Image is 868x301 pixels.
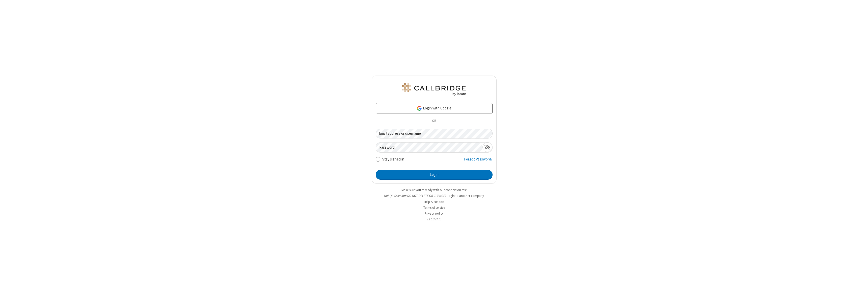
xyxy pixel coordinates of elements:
[430,118,438,125] span: OR
[447,193,484,198] button: Login to another company
[417,106,422,111] img: google-icon.png
[372,217,497,222] li: v2.6.353.1c
[376,129,493,138] input: Email address or username
[376,143,482,152] input: Password
[424,200,444,204] a: Help & support
[382,156,404,162] label: Stay signed in
[425,211,444,216] a: Privacy policy
[401,83,467,96] img: QA Selenium DO NOT DELETE OR CHANGE
[376,170,493,180] button: Login
[423,205,445,210] a: Terms of service
[376,103,493,113] a: Login with Google
[372,193,497,198] li: Not QA Selenium DO NOT DELETE OR CHANGE?
[464,156,493,166] a: Forgot Password?
[401,188,467,192] a: Make sure you're ready with our connection test
[482,143,492,152] div: Show password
